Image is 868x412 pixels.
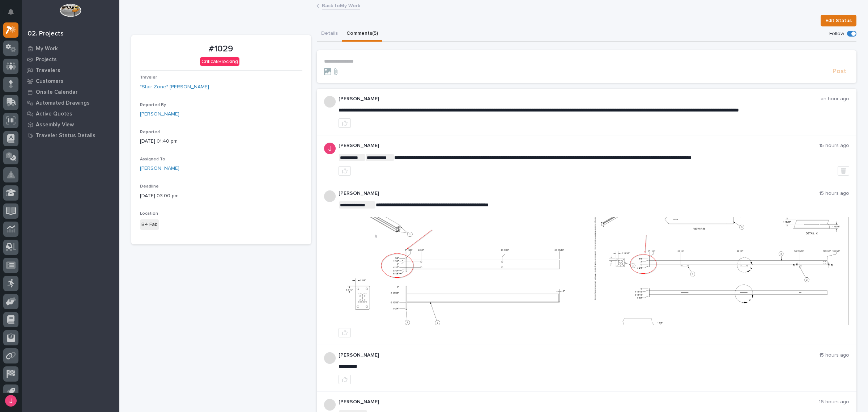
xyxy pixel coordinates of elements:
p: 15 hours ago [819,352,849,358]
span: Reported By [140,103,166,107]
p: [PERSON_NAME] [339,143,819,149]
div: Critical/Blocking [200,57,239,66]
p: Travelers [36,67,60,74]
p: #1029 [140,44,302,54]
span: Post [833,67,846,76]
p: [DATE] 03:00 pm [140,192,302,200]
p: [PERSON_NAME] [339,96,821,102]
span: Reported [140,130,160,134]
p: Follow [829,31,844,37]
img: ACg8ocI-SXp0KwvcdjE4ZoRMyLsZRSgZqnEZt9q_hAaElEsh-D-asw=s96-c [324,143,336,154]
div: Notifications [9,9,18,20]
p: Traveler Status Details [36,133,95,139]
button: Details [317,26,342,42]
p: Projects [36,56,57,63]
p: [PERSON_NAME] [339,399,819,405]
span: Traveler [140,75,157,80]
span: Assigned To [140,157,165,161]
button: Delete post [838,166,849,176]
a: Onsite Calendar [22,87,119,97]
button: like this post [339,328,351,337]
button: like this post [339,118,351,128]
img: Workspace Logo [60,4,81,17]
p: Onsite Calendar [36,89,78,96]
p: Customers [36,78,64,85]
span: Deadline [140,184,159,189]
a: Active Quotes [22,108,119,119]
p: 15 hours ago [819,143,849,149]
span: Edit Status [825,16,852,25]
p: My Work [36,46,58,52]
a: *Stair Zone* [PERSON_NAME] [140,83,209,91]
p: Assembly View [36,122,74,128]
p: 15 hours ago [819,190,849,197]
button: Edit Status [821,15,856,26]
a: Traveler Status Details [22,130,119,141]
a: My Work [22,43,119,54]
div: 02. Projects [27,30,64,38]
button: like this post [339,166,351,176]
p: Active Quotes [36,111,72,117]
a: [PERSON_NAME] [140,165,179,172]
a: Projects [22,54,119,65]
a: Back toMy Work [322,1,360,9]
p: [DATE] 01:40 pm [140,138,302,145]
a: Travelers [22,65,119,76]
div: B4 Fab [140,219,159,230]
p: [PERSON_NAME] [339,352,819,358]
p: Automated Drawings [36,100,90,106]
span: Location [140,211,158,216]
p: an hour ago [821,96,849,102]
button: Post [830,67,849,76]
p: 16 hours ago [819,399,849,405]
button: Comments (5) [342,26,382,42]
button: like this post [339,375,351,384]
button: Notifications [3,4,18,20]
a: Assembly View [22,119,119,130]
p: [PERSON_NAME] [339,190,819,197]
a: Automated Drawings [22,97,119,108]
button: users-avatar [3,393,18,408]
a: [PERSON_NAME] [140,110,179,118]
a: Customers [22,76,119,87]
